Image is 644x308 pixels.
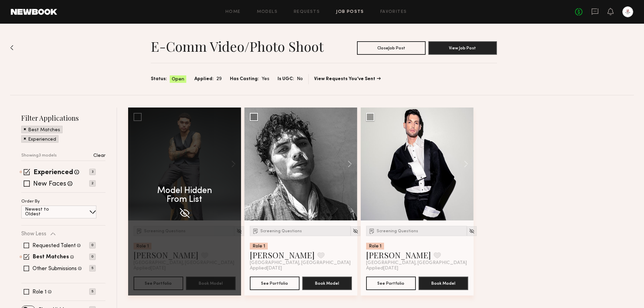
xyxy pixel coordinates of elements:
[33,255,69,260] label: Best Matches
[89,254,96,260] p: 0
[172,76,184,83] span: Open
[194,75,214,83] span: Applied:
[366,277,416,290] button: See Portfolio
[250,250,315,260] a: [PERSON_NAME]
[225,10,241,14] a: Home
[353,228,358,234] img: Unhide Model
[278,75,294,83] span: Is UGC:
[366,250,431,260] a: [PERSON_NAME]
[250,266,352,271] div: Applied [DATE]
[250,260,351,266] span: [GEOGRAPHIC_DATA], [GEOGRAPHIC_DATA]
[366,243,384,250] div: Role 1
[33,181,66,188] label: New Faces
[380,10,407,14] a: Favorites
[357,41,426,55] button: CloseJob Post
[257,10,278,14] a: Models
[21,113,105,122] h2: Filter Applications
[302,280,352,286] a: Book Model
[21,231,46,237] p: Show Less
[336,10,364,14] a: Job Posts
[89,180,96,187] p: 2
[151,75,167,83] span: Status:
[368,228,375,234] img: Submission Icon
[32,243,76,248] label: Requested Talent
[157,187,212,204] p: Model Hidden From List
[89,288,96,295] p: 5
[32,289,47,295] label: Role 1
[10,45,14,50] img: Back to previous page
[89,169,96,175] p: 3
[216,75,222,83] span: 29
[89,265,96,271] p: 5
[89,242,96,248] p: 0
[151,38,324,55] h1: E-Comm Video/Photo Shoot
[294,10,320,14] a: Requests
[302,277,352,290] button: Book Model
[21,199,40,204] p: Order By
[250,243,268,250] div: Role 1
[260,229,302,233] span: Screening Questions
[419,277,468,290] button: Book Model
[297,75,303,83] span: No
[21,153,57,158] p: Showing 3 models
[469,228,475,234] img: Unhide Model
[314,77,381,81] a: View Requests You’ve Sent
[178,207,191,219] img: Hiding Model
[419,280,468,286] a: Book Model
[28,137,56,142] p: Experienced
[377,229,418,233] span: Screening Questions
[33,169,73,176] label: Experienced
[250,277,300,290] button: See Portfolio
[230,75,259,83] span: Has Casting:
[32,266,77,271] label: Other Submissions
[366,266,468,271] div: Applied [DATE]
[28,128,60,133] p: Best Matches
[252,228,259,234] img: Submission Icon
[93,153,105,158] p: Clear
[428,41,497,55] button: View Job Post
[262,75,269,83] span: Yes
[366,260,467,266] span: [GEOGRAPHIC_DATA], [GEOGRAPHIC_DATA]
[25,207,65,217] p: Newest to Oldest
